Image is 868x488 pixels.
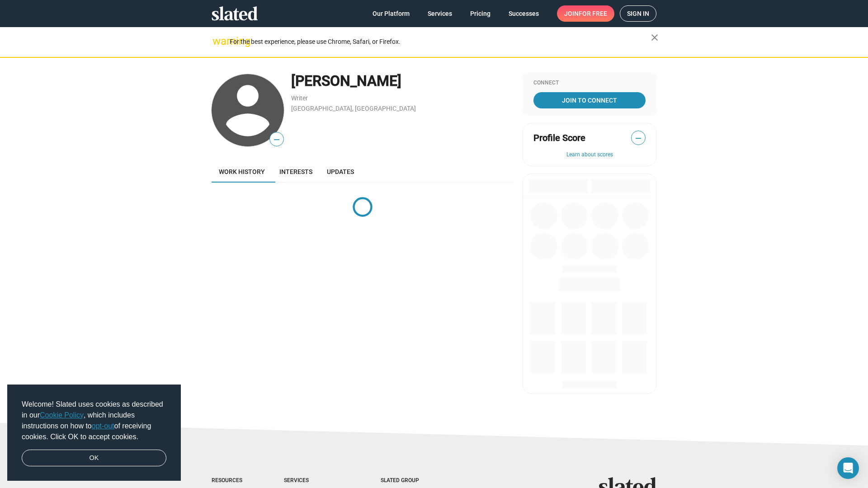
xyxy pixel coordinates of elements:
span: for free [579,5,607,22]
button: Learn about scores [533,151,646,159]
div: Slated Group [381,477,442,484]
div: Resources [212,477,248,484]
a: Sign in [620,5,656,22]
div: [PERSON_NAME] [291,71,514,91]
span: Work history [219,168,265,175]
a: Join To Connect [533,92,646,108]
span: Join To Connect [535,92,644,108]
a: Successes [501,5,546,22]
span: Sign in [627,6,649,21]
a: Our Platform [365,5,417,22]
div: For the best experience, please use Chrome, Safari, or Firefox. [230,36,651,48]
a: Work history [212,161,272,183]
span: Pricing [470,5,491,22]
div: Open Intercom Messenger [837,457,859,479]
span: Our Platform [373,5,410,22]
span: Services [428,5,452,22]
span: Interests [279,168,312,175]
span: Welcome! Slated uses cookies as described in our , which includes instructions on how to of recei... [22,399,166,442]
span: — [270,134,283,145]
div: cookieconsent [7,385,181,481]
span: Successes [509,5,539,22]
a: Joinfor free [557,5,614,22]
div: Connect [533,80,646,87]
mat-icon: warning [212,36,223,47]
a: Cookie Policy [40,411,84,419]
a: Updates [320,161,361,183]
span: Updates [327,168,354,175]
a: Services [420,5,459,22]
a: Writer [291,94,308,102]
a: Interests [272,161,320,183]
mat-icon: close [649,32,660,43]
a: dismiss cookie message [22,450,166,467]
span: Join [564,5,607,22]
span: — [632,132,645,144]
span: Profile Score [533,132,585,144]
div: Services [284,477,344,484]
a: opt-out [92,422,114,430]
a: Pricing [463,5,498,22]
a: [GEOGRAPHIC_DATA], [GEOGRAPHIC_DATA] [291,105,416,112]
